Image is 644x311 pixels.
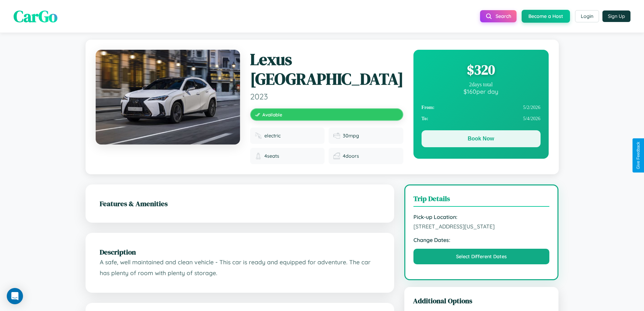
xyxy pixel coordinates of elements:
span: electric [264,133,281,139]
span: [STREET_ADDRESS][US_STATE] [413,223,550,230]
h1: Lexus [GEOGRAPHIC_DATA] [250,50,403,89]
img: Lexus TX 2023 [96,50,240,145]
strong: Change Dates: [413,237,550,243]
div: $ 320 [422,61,541,79]
button: Login [575,10,599,22]
div: Give Feedback [636,142,641,169]
p: A safe, well maintained and clean vehicle - This car is ready and equipped for adventure. The car... [100,257,380,278]
div: 2 days total [422,82,541,88]
strong: From: [422,105,435,110]
div: $ 160 per day [422,88,541,95]
h2: Description [100,247,380,257]
span: Available [262,112,282,117]
div: 5 / 4 / 2026 [422,113,541,124]
button: Select Different Dates [413,249,550,264]
button: Book Now [422,130,541,147]
div: Open Intercom Messenger [7,288,23,304]
span: 4 doors [343,153,359,159]
img: Seats [255,153,262,159]
strong: Pick-up Location: [413,214,550,220]
h3: Trip Details [413,194,550,207]
span: CarGo [14,5,57,27]
button: Sign Up [602,10,630,22]
h3: Additional Options [413,296,550,306]
button: Become a Host [522,10,570,23]
div: 5 / 2 / 2026 [422,102,541,113]
img: Fuel efficiency [333,132,340,139]
button: Search [480,10,517,22]
img: Fuel type [255,132,262,139]
h2: Features & Amenities [100,199,380,208]
span: Search [496,13,511,19]
img: Doors [333,153,340,159]
span: 2023 [250,91,403,102]
span: 4 seats [264,153,279,159]
span: 30 mpg [343,133,359,139]
strong: To: [422,116,428,121]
